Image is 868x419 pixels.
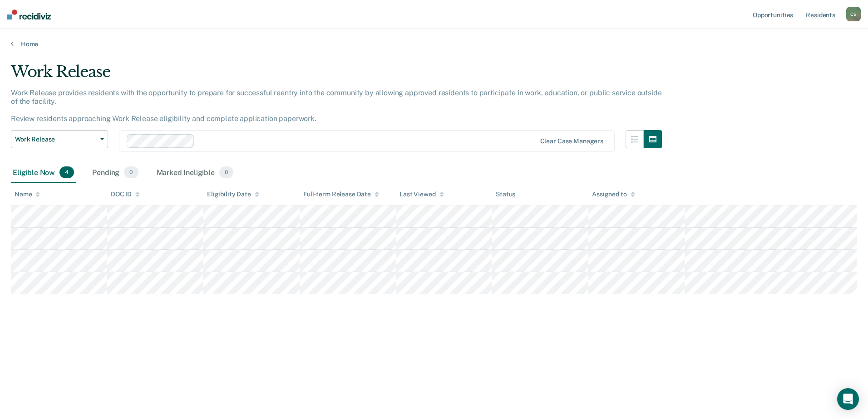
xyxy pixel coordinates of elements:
div: Eligible Now4 [11,163,76,183]
div: Full-term Release Date [303,190,379,198]
button: Work Release [11,130,108,148]
div: Clear case managers [540,137,603,145]
span: 0 [219,166,233,178]
div: C S [846,7,861,21]
div: Assigned to [592,190,635,198]
span: Work Release [15,136,97,143]
a: Home [11,40,857,48]
div: Last Viewed [399,190,444,198]
div: Status [496,190,515,198]
div: Work Release [11,63,662,88]
div: Name [15,190,40,198]
span: 0 [124,166,138,178]
button: CS [846,7,861,21]
div: Open Intercom Messenger [837,388,859,410]
img: Recidiviz [7,10,51,19]
p: Work Release provides residents with the opportunity to prepare for successful reentry into the c... [11,88,661,123]
div: Pending0 [90,163,140,183]
div: Marked Ineligible0 [155,163,236,183]
span: 4 [59,166,74,178]
div: Eligibility Date [207,190,259,198]
div: DOC ID [111,190,140,198]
